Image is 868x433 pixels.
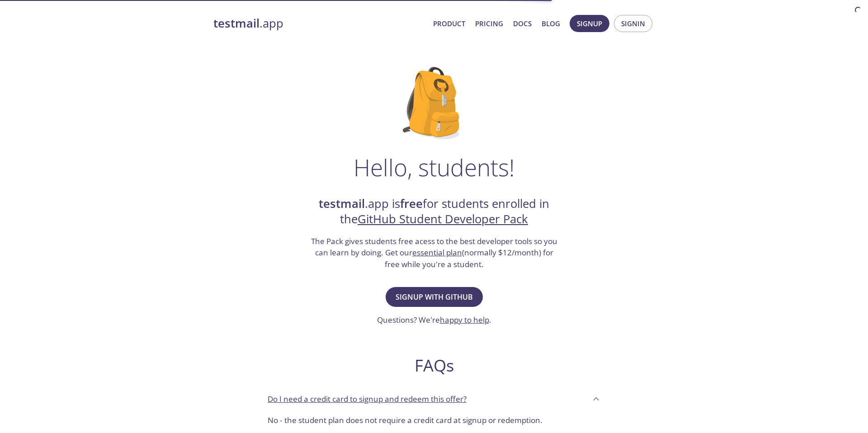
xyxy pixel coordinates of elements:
button: Signin [614,15,652,32]
button: Signup with GitHub [386,287,483,307]
span: Signin [621,18,645,29]
strong: free [400,196,423,212]
h3: Questions? We're . [377,314,491,326]
a: Pricing [475,18,503,29]
a: testmail.app [213,16,426,31]
a: GitHub Student Developer Pack [358,211,528,227]
p: No - the student plan does not require a credit card at signup or redemption. [268,414,600,426]
a: happy to help [440,315,489,325]
div: Do I need a credit card to signup and redeem this offer? [260,386,608,411]
img: github-student-backpack.png [403,67,466,139]
a: essential plan [412,247,462,258]
strong: testmail [213,15,259,31]
a: Docs [513,18,532,29]
a: Product [433,18,465,29]
span: Signup [577,18,602,29]
span: Signup with GitHub [396,291,473,303]
p: Do I need a credit card to signup and redeem this offer? [268,393,467,405]
h1: Hello, students! [354,154,514,181]
strong: testmail [319,196,365,212]
h2: .app is for students enrolled in the [310,196,558,227]
h2: FAQs [260,355,608,376]
button: Signup [570,15,609,32]
a: Blog [542,18,560,29]
h3: The Pack gives students free acess to the best developer tools so you can learn by doing. Get our... [310,235,558,270]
